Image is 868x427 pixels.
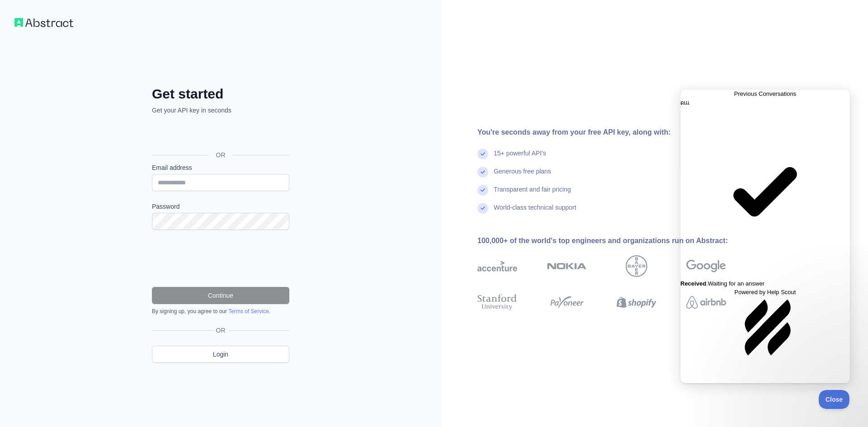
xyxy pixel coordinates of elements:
img: stanford university [477,292,517,312]
img: shopify [617,292,656,312]
img: check mark [477,149,488,160]
label: Password [152,202,289,211]
img: accenture [477,255,517,277]
img: Workflow [14,18,73,27]
div: By signing up, you agree to our . [152,308,289,315]
iframe: reCAPTCHA [152,241,289,276]
iframe: Help Scout Beacon - Live Chat, Contact Form, and Knowledge Base [680,89,850,383]
div: 100,000+ of the world's top engineers and organizations run on Abstract: [477,235,755,246]
button: Continue [152,287,289,304]
img: check mark [477,203,488,214]
div: Transparent and fair pricing [494,185,571,203]
span: OR [212,326,229,335]
div: You're seconds away from your free API key, along with: [477,127,755,138]
img: payoneer [547,292,587,312]
img: nokia [547,255,587,277]
img: check mark [477,167,488,178]
iframe: Help Scout Beacon - Close [819,390,850,409]
a: Login [152,346,289,363]
img: check mark [477,185,488,196]
iframe: ปุ่มลงชื่อเข้าใช้ด้วย Google [147,125,292,145]
p: Get your API key in seconds [152,106,289,115]
img: bayer [626,255,647,277]
div: Generous free plans [494,167,551,185]
span: OR [209,150,233,160]
div: World-class technical support [494,203,576,221]
h2: Get started [152,86,289,102]
a: Terms of Service [228,308,269,314]
div: 15+ powerful API's [494,149,546,167]
label: Email address [152,163,289,172]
